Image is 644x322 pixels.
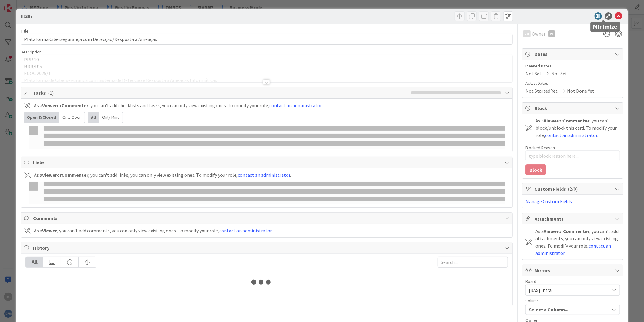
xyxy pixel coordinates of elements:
[525,80,620,87] span: Actual Dates
[525,279,536,283] span: Board
[535,104,612,112] span: Block
[42,172,57,178] b: Viewer
[219,228,272,234] a: contact an administrator
[525,299,539,303] span: Column
[525,63,620,69] span: Planned Dates
[525,304,620,315] button: Select a Column...
[532,30,545,37] span: Owner
[269,102,322,108] a: contact an administrator
[525,70,542,77] span: Not Set
[42,228,57,234] b: Viewer
[535,228,620,257] div: As a or , you can't add attachments, you can only view existing ones. To modify your role, .
[529,287,552,293] span: [DAS] Infra
[545,132,598,138] a: contact an administrator
[525,145,555,150] label: Blocked Reason
[24,112,59,123] div: Open & Closed
[525,87,558,94] span: Not Started Yet
[544,228,558,234] b: Viewer
[34,102,323,109] div: As a or , you can't add checklists and tasks, you can only view existing ones. To modify your rol...
[551,70,567,77] span: Not Set
[535,117,620,139] div: As a or , you can't block/unblock this card. To modify your role, .
[21,28,29,34] label: Title
[535,50,612,58] span: Dates
[33,214,501,222] span: Comments
[26,257,43,267] div: All
[525,164,546,175] button: Block
[523,30,531,37] div: VN
[42,102,57,108] b: Viewer
[21,49,42,55] span: Description
[34,227,273,234] div: As a , you can't add comments, you can only view existing ones. To modify your role, .
[563,118,590,124] b: Commenter
[33,89,408,97] span: Tasks
[34,171,291,179] div: As a or , you can't add links, you can only view existing ones. To modify your role, .
[59,112,85,123] div: Only Open
[88,112,99,123] div: All
[24,56,509,63] p: PRR 19
[544,118,558,124] b: Viewer
[568,186,578,192] span: ( 2/0 )
[529,306,569,313] span: Select a Column...
[99,112,123,123] div: Only Mine
[535,215,612,222] span: Attachments
[548,30,555,37] div: PF
[21,12,32,20] span: ID
[62,172,88,178] b: Commenter
[563,228,590,234] b: Commenter
[593,24,618,30] h5: Minimize
[525,198,572,204] a: Manage Custom Fields
[24,63,509,70] p: NDR/IPs
[33,159,501,166] span: Links
[48,90,54,96] span: ( 1 )
[535,267,612,274] span: Mirrors
[438,257,508,268] input: Search...
[33,244,501,252] span: History
[25,13,32,19] b: 307
[62,102,88,108] b: Commenter
[535,185,612,193] span: Custom Fields
[238,172,290,178] a: contact an administrator
[21,34,513,45] input: type card name here...
[567,87,595,94] span: Not Done Yet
